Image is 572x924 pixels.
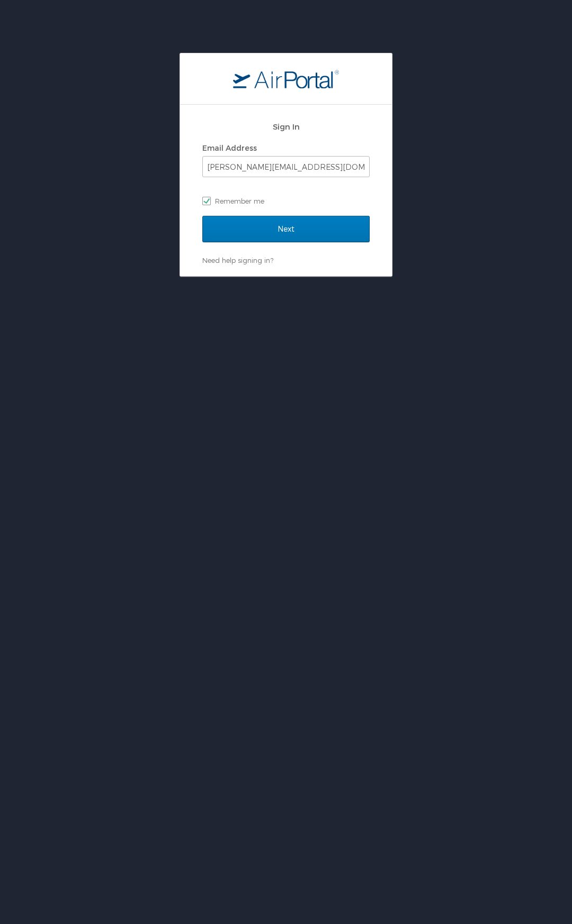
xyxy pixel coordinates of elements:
[202,143,257,152] label: Email Address
[233,69,339,88] img: logo
[202,256,273,264] a: Need help signing in?
[202,193,370,209] label: Remember me
[202,216,370,242] input: Next
[202,121,370,133] h2: Sign In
